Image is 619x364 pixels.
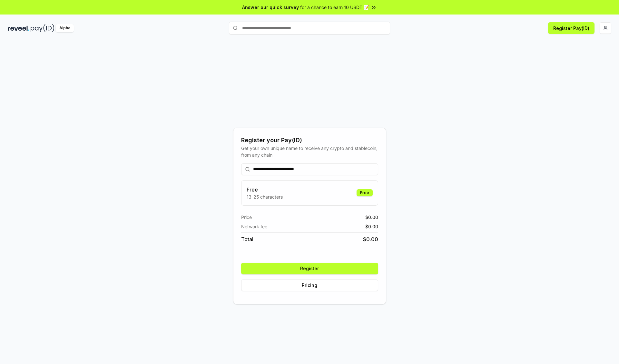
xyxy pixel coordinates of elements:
[247,186,283,193] h3: Free
[357,189,373,196] div: Free
[241,223,267,230] span: Network fee
[241,136,378,145] div: Register your Pay(ID)
[241,145,378,158] div: Get your own unique name to receive any crypto and stablecoin, from any chain
[8,24,29,32] img: reveel_dark
[363,235,378,243] span: $ 0.00
[241,280,378,291] button: Pricing
[365,223,378,230] span: $ 0.00
[31,24,54,32] img: pay_id
[365,214,378,221] span: $ 0.00
[241,235,253,243] span: Total
[241,263,378,274] button: Register
[300,4,369,11] span: for a chance to earn 10 USDT 📝
[242,4,299,11] span: Answer our quick survey
[56,24,74,32] div: Alpha
[548,22,594,34] button: Register Pay(ID)
[241,214,252,221] span: Price
[247,193,283,200] p: 13-25 characters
